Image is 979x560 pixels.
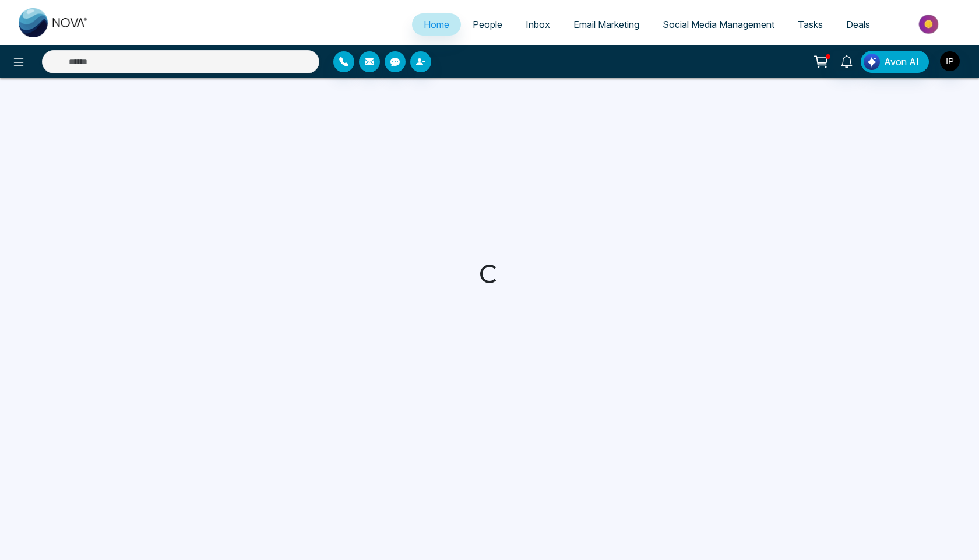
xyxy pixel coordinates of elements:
[514,13,562,36] a: Inbox
[573,19,639,30] span: Email Marketing
[861,51,929,73] button: Avon AI
[526,19,550,30] span: Inbox
[473,19,502,30] span: People
[562,13,651,36] a: Email Marketing
[846,19,870,30] span: Deals
[834,13,882,36] a: Deals
[798,19,823,30] span: Tasks
[461,13,514,36] a: People
[888,11,972,37] img: Market-place.gif
[651,13,786,36] a: Social Media Management
[663,19,774,30] span: Social Media Management
[786,13,834,36] a: Tasks
[19,8,89,37] img: Nova CRM Logo
[884,55,919,69] span: Avon AI
[412,13,461,36] a: Home
[864,54,880,70] img: Lead Flow
[424,19,449,30] span: Home
[940,51,960,71] img: User Avatar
